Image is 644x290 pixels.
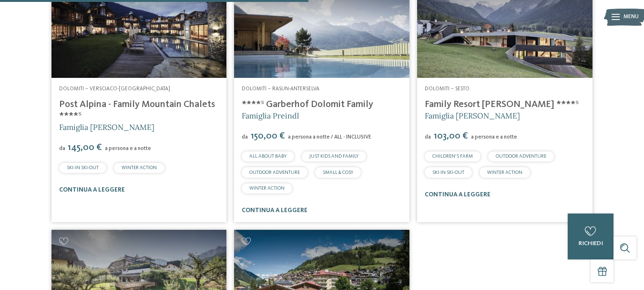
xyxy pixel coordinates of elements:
[487,170,522,175] span: WINTER ACTION
[323,170,353,175] span: SMALL & COSY
[496,154,546,159] span: OUTDOOR ADVENTURE
[105,146,151,151] span: a persona e a notte
[432,170,464,175] span: SKI-IN SKI-OUT
[425,192,491,198] a: continua a leggere
[67,165,99,170] span: SKI-IN SKI-OUT
[249,131,286,141] span: 150,00 €
[242,100,373,109] a: ****ˢ Garberhof Dolomit Family
[242,207,307,214] a: continua a leggere
[471,134,517,140] span: a persona e a notte
[59,100,215,121] a: Post Alpina - Family Mountain Chalets ****ˢ
[425,86,470,92] span: Dolomiti – Sesto
[249,186,285,191] span: WINTER ACTION
[309,154,358,159] span: JUST KIDS AND FAMILY
[425,111,520,120] span: Famiglia [PERSON_NAME]
[59,122,154,132] span: Famiglia [PERSON_NAME]
[249,154,286,159] span: ALL ABOUT BABY
[432,131,470,141] span: 103,00 €
[425,134,431,140] span: da
[432,154,473,159] span: CHILDREN’S FARM
[242,86,319,92] span: Dolomiti – Rasun-Anterselva
[249,170,300,175] span: OUTDOOR ADVENTURE
[59,86,170,92] span: Dolomiti – Versciaco-[GEOGRAPHIC_DATA]
[568,214,613,259] a: richiedi
[242,134,248,140] span: da
[425,100,579,109] a: Family Resort [PERSON_NAME] ****ˢ
[66,143,104,152] span: 145,00 €
[579,240,603,247] span: richiedi
[59,187,125,193] a: continua a leggere
[288,134,371,140] span: a persona a notte / ALL - INCLUSIVE
[242,111,299,120] span: Famiglia Preindl
[59,146,65,151] span: da
[122,165,157,170] span: WINTER ACTION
